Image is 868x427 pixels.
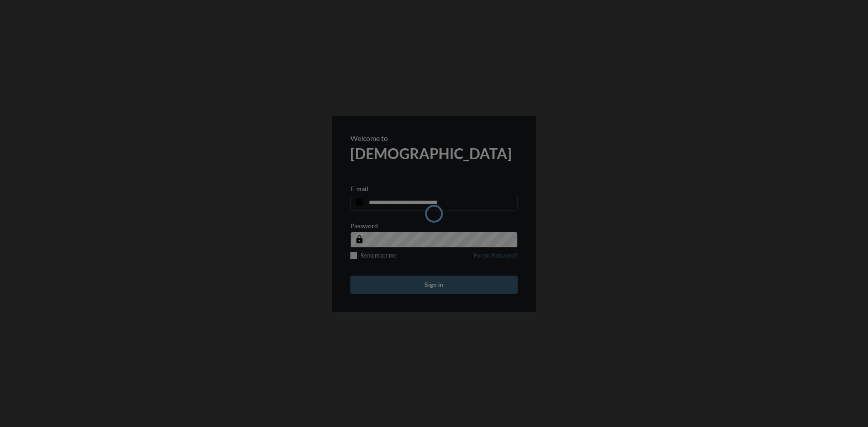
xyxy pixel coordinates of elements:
[474,252,518,264] a: Forgot Password?
[350,185,368,192] p: E-mail
[350,134,518,142] p: Welcome to
[350,276,518,294] button: Sign in
[350,145,518,162] h2: [DEMOGRAPHIC_DATA]
[350,222,378,230] p: Password
[350,252,396,259] label: Remember me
